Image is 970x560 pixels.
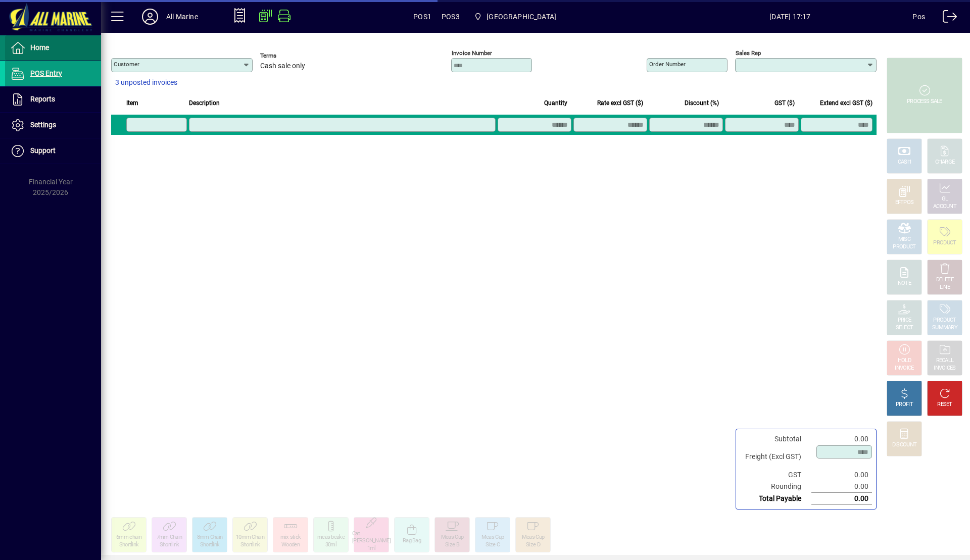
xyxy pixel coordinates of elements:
[160,541,179,549] div: Shortlink
[895,199,914,207] div: EFTPOS
[597,97,643,109] span: Rate excl GST ($)
[740,433,811,445] td: Subtotal
[898,357,911,365] div: HOLD
[481,534,504,541] div: Meas Cup
[898,317,911,324] div: PRICE
[116,534,141,541] div: 6mm chain
[898,159,911,166] div: CASH
[30,43,49,52] span: Home
[114,61,139,68] mat-label: Customer
[892,441,916,449] div: DISCOUNT
[544,97,567,109] span: Quantity
[936,276,953,284] div: DELETE
[896,324,913,332] div: SELECT
[685,97,719,109] span: Discount (%)
[236,534,264,541] div: 10mm Chain
[442,9,460,25] span: POS3
[280,534,301,541] div: mix stick
[935,159,955,166] div: CHARGE
[740,445,811,469] td: Freight (Excl GST)
[445,541,459,549] div: Size B
[934,365,955,372] div: INVOICES
[740,493,811,505] td: Total Payable
[5,138,101,164] a: Support
[667,9,912,25] span: [DATE] 17:17
[898,280,911,287] div: NOTE
[526,541,540,549] div: Size D
[352,530,391,545] div: Cat [PERSON_NAME]
[649,61,686,68] mat-label: Order number
[30,121,56,129] span: Settings
[367,545,376,552] div: 1ml
[5,113,101,138] a: Settings
[933,317,956,324] div: PRODUCT
[907,98,942,106] div: PROCESS SALE
[940,284,950,291] div: LINE
[470,8,560,26] span: Port Road
[912,9,925,25] div: Pos
[811,481,872,493] td: 0.00
[486,541,500,549] div: Size C
[942,195,948,203] div: GL
[820,97,872,109] span: Extend excl GST ($)
[487,9,556,25] span: [GEOGRAPHIC_DATA]
[5,87,101,112] a: Reports
[937,401,952,409] div: RESET
[30,95,55,103] span: Reports
[811,493,872,505] td: 0.00
[740,469,811,481] td: GST
[413,9,431,25] span: POS1
[189,97,220,109] span: Description
[932,324,957,332] div: SUMMARY
[895,365,913,372] div: INVOICE
[126,97,138,109] span: Item
[166,9,198,25] div: All Marine
[134,8,166,26] button: Profile
[811,433,872,445] td: 0.00
[260,53,321,59] span: Terms
[325,541,336,549] div: 30ml
[933,203,956,211] div: ACCOUNT
[403,537,421,545] div: Rag Bag
[317,534,345,541] div: meas beake
[197,534,223,541] div: 8mm Chain
[936,357,954,365] div: RECALL
[896,401,913,409] div: PROFIT
[5,35,101,61] a: Home
[30,146,56,155] span: Support
[898,236,910,243] div: MISC
[260,62,305,70] span: Cash sale only
[281,541,300,549] div: Wooden
[452,49,492,57] mat-label: Invoice number
[119,541,139,549] div: Shortlink
[893,243,915,251] div: PRODUCT
[740,481,811,493] td: Rounding
[240,541,260,549] div: Shortlink
[441,534,463,541] div: Meas Cup
[811,469,872,481] td: 0.00
[30,69,62,77] span: POS Entry
[736,49,761,57] mat-label: Sales rep
[111,74,181,92] button: 3 unposted invoices
[935,2,957,35] a: Logout
[933,239,956,247] div: PRODUCT
[115,77,177,88] span: 3 unposted invoices
[200,541,220,549] div: Shortlink
[157,534,182,541] div: 7mm Chain
[522,534,544,541] div: Meas Cup
[774,97,795,109] span: GST ($)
